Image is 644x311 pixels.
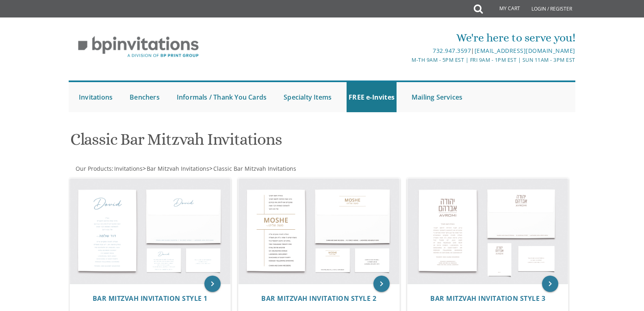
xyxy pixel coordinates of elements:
a: 732.947.3597 [433,47,471,54]
a: keyboard_arrow_right [542,276,558,292]
a: Bar Mitzvah Invitation Style 2 [261,295,376,302]
a: keyboard_arrow_right [204,276,221,292]
a: Informals / Thank You Cards [175,82,269,112]
a: Benchers [128,82,162,112]
img: Bar Mitzvah Invitation Style 2 [239,178,399,284]
span: Invitations [114,165,143,172]
span: Classic Bar Mitzvah Invitations [213,165,296,172]
span: Bar Mitzvah Invitation Style 1 [93,294,208,303]
img: Bar Mitzvah Invitation Style 3 [408,178,568,284]
a: FREE e-Invites [347,82,397,112]
img: BP Invitation Loft [69,30,208,64]
a: Bar Mitzvah Invitation Style 3 [430,295,545,302]
img: Bar Mitzvah Invitation Style 1 [70,178,231,284]
a: Bar Mitzvah Invitation Style 1 [93,295,208,302]
span: Bar Mitzvah Invitation Style 3 [430,294,545,303]
a: Invitations [113,165,143,172]
span: Bar Mitzvah Invitations [147,165,209,172]
div: We're here to serve you! [238,30,575,46]
iframe: chat widget [610,278,636,303]
span: > [209,165,296,172]
div: | [238,46,575,56]
a: Specialty Items [282,82,334,112]
a: Mailing Services [410,82,464,112]
span: Bar Mitzvah Invitation Style 2 [261,294,376,303]
a: Invitations [77,82,115,112]
h1: Classic Bar Mitzvah Invitations [70,130,402,154]
a: Our Products [75,165,112,172]
span: > [143,165,209,172]
div: : [69,165,322,173]
div: M-Th 9am - 5pm EST | Fri 9am - 1pm EST | Sun 11am - 3pm EST [238,56,575,64]
a: My Cart [482,1,526,17]
a: Classic Bar Mitzvah Invitations [212,165,296,172]
a: [EMAIL_ADDRESS][DOMAIN_NAME] [475,47,575,54]
a: Bar Mitzvah Invitations [146,165,209,172]
a: keyboard_arrow_right [373,276,390,292]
